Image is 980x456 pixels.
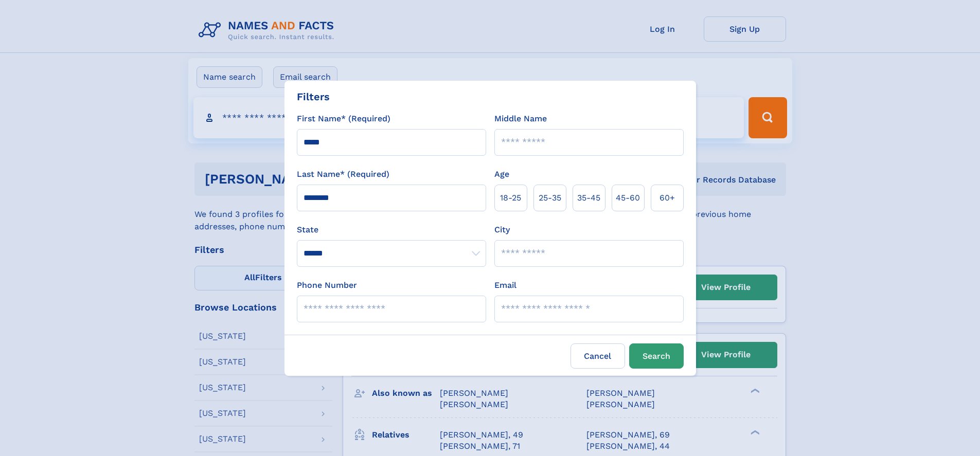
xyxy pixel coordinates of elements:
span: 60+ [660,192,675,204]
span: 35‑45 [577,192,600,204]
label: First Name* (Required) [297,113,390,125]
label: Email [494,279,516,291]
span: 18‑25 [500,192,521,204]
label: Middle Name [494,113,547,125]
label: State [297,224,486,236]
div: Filters [297,89,330,104]
span: 25‑35 [539,192,561,204]
span: 45‑60 [616,192,640,204]
label: Age [494,168,509,180]
button: Search [629,343,684,369]
label: Cancel [571,343,625,369]
label: Phone Number [297,279,357,291]
label: Last Name* (Required) [297,168,389,180]
label: City [494,224,510,236]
